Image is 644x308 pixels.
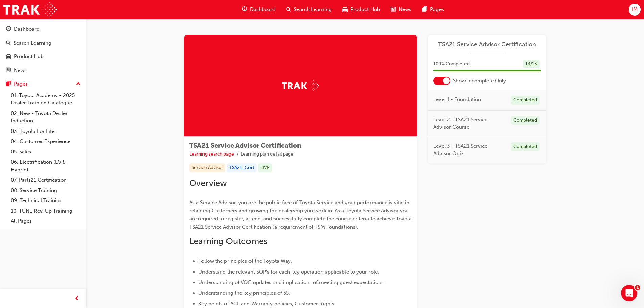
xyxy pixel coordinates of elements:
div: Search Learning [14,39,51,47]
div: News [14,67,27,74]
a: 04. Customer Experience [8,136,84,147]
span: Learning Outcomes [189,236,267,246]
span: Dashboard [250,6,276,14]
img: Trak [3,2,57,17]
button: IM [629,4,641,16]
span: car-icon [342,5,348,14]
span: Level 3 - TSA21 Service Advisor Quiz [433,142,505,158]
a: All Pages [8,216,84,227]
span: 1 [635,285,640,290]
div: LIVE [258,163,272,172]
div: Completed [511,96,540,105]
span: pages-icon [422,5,427,14]
div: Completed [511,142,540,151]
span: As a Service Advisor, you are the public face of Toyota Service and your performance is vital in ... [189,199,413,230]
span: up-icon [76,80,81,89]
div: 13 / 13 [523,60,540,69]
button: DashboardSearch LearningProduct HubNews [3,22,84,78]
div: Completed [511,116,540,125]
a: 01. Toyota Academy - 2025 Dealer Training Catalogue [8,90,84,108]
a: 05. Sales [8,147,84,157]
a: 10. TUNE Rev-Up Training [8,206,84,216]
span: Understanding of VOC updates and implications of meeting guest expectations. [198,279,385,285]
span: Understanding the key principles of 5S. [198,290,290,296]
span: Pages [430,6,444,14]
span: Product Hub [350,6,380,14]
a: car-iconProduct Hub [337,3,385,17]
span: prev-icon [74,294,79,303]
span: Understand the relevant SOP's for each key operation applicable to your role. [198,269,379,275]
a: Search Learning [3,37,84,49]
div: Dashboard [14,25,40,33]
span: pages-icon [6,81,11,87]
div: TSA21_Cert [227,163,257,172]
iframe: Intercom live chat [621,285,637,301]
a: Product Hub [3,50,84,63]
span: Search Learning [294,6,332,14]
span: IM [632,6,638,14]
div: Product Hub [14,53,44,61]
span: Level 1 - Foundation [433,96,481,103]
span: Show Incomplete Only [453,77,506,85]
span: guage-icon [6,26,11,32]
a: News [3,64,84,77]
span: TSA21 Service Advisor Certification [189,142,301,149]
a: Learning search page [189,151,234,157]
span: guage-icon [242,5,247,14]
a: pages-iconPages [417,3,449,17]
a: 09. Technical Training [8,195,84,206]
a: search-iconSearch Learning [281,3,337,17]
li: Learning plan detail page [241,150,293,158]
div: Pages [14,80,28,88]
a: 07. Parts21 Certification [8,175,84,185]
a: Dashboard [3,23,84,35]
span: car-icon [6,54,11,60]
span: News [399,6,411,14]
a: guage-iconDashboard [237,3,281,17]
button: Pages [3,78,84,90]
a: 02. New - Toyota Dealer Induction [8,108,84,126]
a: 03. Toyota For Life [8,126,84,137]
span: Overview [189,178,227,188]
span: Key points of ACL and Warranty policies, Customer Rights. [198,301,336,307]
span: search-icon [6,40,11,46]
a: 06. Electrification (EV & Hybrid) [8,157,84,175]
span: 100 % Completed [433,60,470,68]
span: news-icon [6,68,11,74]
img: Trak [282,80,319,91]
div: Service Advisor [189,163,225,172]
span: search-icon [286,5,291,14]
a: news-iconNews [385,3,417,17]
span: news-icon [391,5,396,14]
span: Follow the principles of the Toyota Way. [198,258,292,264]
a: 08. Service Training [8,185,84,196]
span: Level 2 - TSA21 Service Advisor Course [433,116,505,131]
a: TSA21 Service Advisor Certification [433,41,541,48]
